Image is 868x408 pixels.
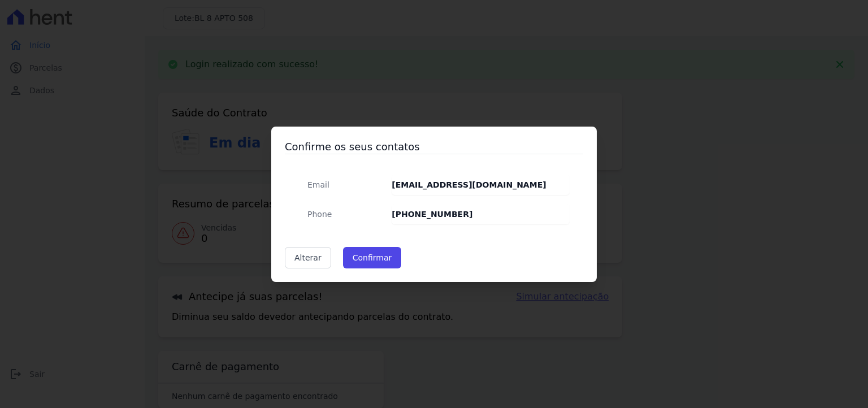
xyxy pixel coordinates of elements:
[392,210,472,219] strong: [PHONE_NUMBER]
[285,140,583,154] h3: Confirme os seus contatos
[307,210,332,219] span: translation missing: pt-BR.public.contracts.modal.confirmation.phone
[307,180,329,189] span: translation missing: pt-BR.public.contracts.modal.confirmation.email
[285,247,331,268] a: Alterar
[343,247,402,268] button: Confirmar
[392,180,546,189] strong: [EMAIL_ADDRESS][DOMAIN_NAME]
